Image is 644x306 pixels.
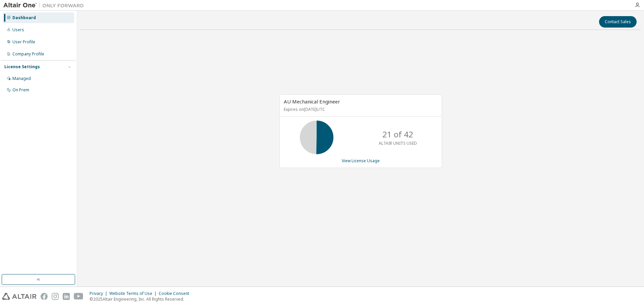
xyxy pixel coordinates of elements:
[382,129,413,140] p: 21 of 42
[12,15,36,20] div: Dashboard
[12,76,31,81] div: Managed
[41,293,48,300] img: facebook.svg
[12,39,35,45] div: User Profile
[74,293,84,300] img: youtube.svg
[12,87,29,93] div: On Prem
[599,16,637,28] button: Contact Sales
[52,293,59,300] img: instagram.svg
[90,296,193,302] p: © 2025 Altair Engineering, Inc. All Rights Reserved.
[379,140,417,146] p: ALTAIR UNITS USED
[2,293,37,300] img: altair_logo.svg
[4,64,40,70] div: License Settings
[109,291,159,296] div: Website Terms of Use
[12,51,44,57] div: Company Profile
[159,291,193,296] div: Cookie Consent
[342,158,380,164] a: View License Usage
[284,98,340,105] span: AU Mechanical Engineer
[3,2,87,9] img: Altair One
[12,27,24,33] div: Users
[90,291,109,296] div: Privacy
[63,293,70,300] img: linkedin.svg
[284,106,436,112] p: Expires on [DATE] UTC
